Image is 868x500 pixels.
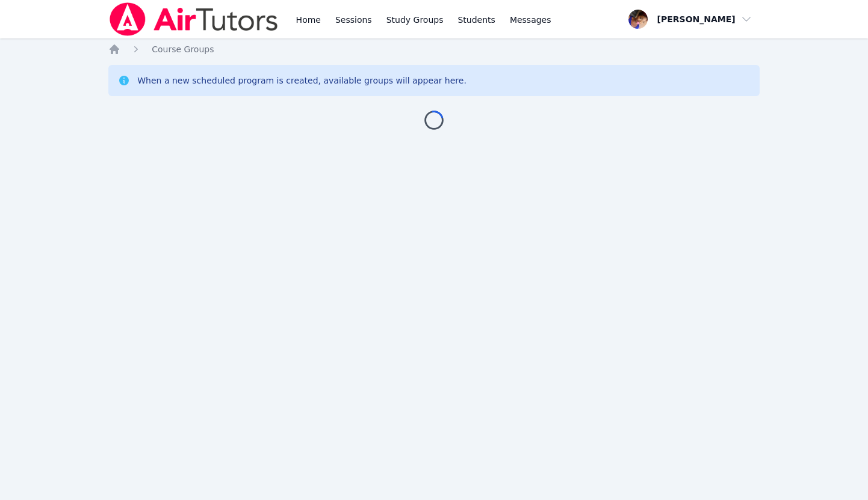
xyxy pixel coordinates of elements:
span: Course Groups [152,44,214,54]
nav: Breadcrumb [108,43,760,55]
span: Messages [510,14,551,26]
a: Course Groups [152,43,214,55]
div: When a new scheduled program is created, available groups will appear here. [137,75,467,87]
img: Air Tutors [108,2,279,36]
